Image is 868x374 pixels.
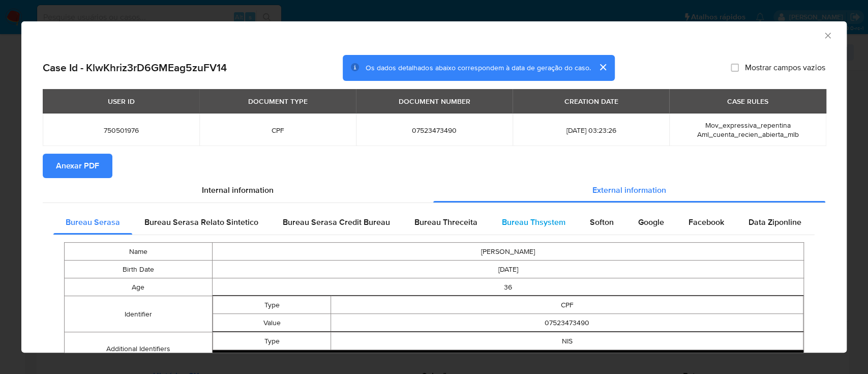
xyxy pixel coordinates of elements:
[65,261,213,278] td: Birth Date
[638,216,664,228] span: Google
[202,184,274,196] span: Internal information
[283,216,390,228] span: Bureau Serasa Credit Bureau
[749,216,801,228] span: Data Ziponline
[592,184,666,196] span: External information
[745,63,825,73] span: Mostrar campos vazios
[558,93,624,110] div: CREATION DATE
[242,93,314,110] div: DOCUMENT TYPE
[525,126,657,135] span: [DATE] 03:23:26
[212,126,344,135] span: CPF
[213,314,331,332] td: Value
[56,155,99,177] span: Anexar PDF
[731,64,739,72] input: Mostrar campos vazios
[212,261,803,278] td: [DATE]
[43,61,227,74] h2: Case Id - KlwKhriz3rD6GMEag5zuFV14
[65,332,213,366] td: Additional Identifiers
[366,63,590,73] span: Os dados detalhados abaixo correspondem à data de geração do caso.
[393,93,476,110] div: DOCUMENT NUMBER
[66,216,120,228] span: Bureau Serasa
[65,296,213,332] td: Identifier
[144,216,258,228] span: Bureau Serasa Relato Sintetico
[721,93,774,110] div: CASE RULES
[213,350,803,365] button: Expand array
[414,216,477,228] span: Bureau Threceita
[65,243,213,261] td: Name
[53,210,815,235] div: Detailed external info
[689,216,724,228] span: Facebook
[102,93,141,110] div: USER ID
[212,243,803,261] td: [PERSON_NAME]
[331,332,803,350] td: NIS
[590,55,615,79] button: cerrar
[43,154,112,178] button: Anexar PDF
[502,216,565,228] span: Bureau Thsystem
[705,120,790,130] span: Mov_expressiva_repentina
[331,314,803,332] td: 07523473490
[43,178,825,203] div: Detailed info
[213,332,331,350] td: Type
[213,296,331,314] td: Type
[331,296,803,314] td: CPF
[21,21,847,353] div: closure-recommendation-modal
[368,126,500,135] span: 07523473490
[212,278,803,296] td: 36
[823,31,832,40] button: Fechar a janela
[65,278,213,296] td: Age
[590,216,614,228] span: Softon
[55,126,187,135] span: 750501976
[697,129,798,139] span: Aml_cuenta_recien_abierta_mlb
